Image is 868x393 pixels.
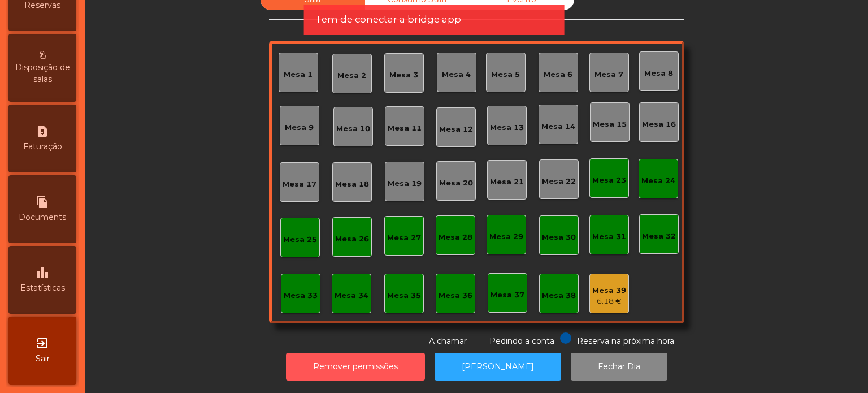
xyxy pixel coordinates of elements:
[544,69,572,80] div: Mesa 6
[439,124,473,135] div: Mesa 12
[641,175,675,187] div: Mesa 24
[592,175,626,186] div: Mesa 23
[642,231,676,242] div: Mesa 32
[593,119,627,130] div: Mesa 15
[541,121,575,132] div: Mesa 14
[592,296,626,307] div: 6.18 €
[542,290,576,301] div: Mesa 38
[490,122,524,133] div: Mesa 13
[283,179,316,190] div: Mesa 17
[490,176,524,188] div: Mesa 21
[571,353,667,381] button: Fechar Dia
[592,285,626,296] div: Mesa 39
[284,290,318,301] div: Mesa 33
[286,353,425,381] button: Remover permissões
[387,290,421,301] div: Mesa 35
[491,69,520,80] div: Mesa 5
[283,234,317,245] div: Mesa 25
[388,123,422,134] div: Mesa 11
[489,336,554,346] span: Pedindo a conta
[36,266,49,279] i: leaderboard
[337,70,366,81] div: Mesa 2
[489,231,523,243] div: Mesa 29
[542,176,576,187] div: Mesa 22
[285,122,314,133] div: Mesa 9
[36,195,49,209] i: file_copy
[429,336,467,346] span: A chamar
[642,119,676,130] div: Mesa 16
[592,231,626,243] div: Mesa 31
[284,69,313,80] div: Mesa 1
[19,211,66,223] span: Documents
[11,62,73,85] span: Disposição de salas
[594,69,623,80] div: Mesa 7
[542,232,576,243] div: Mesa 30
[387,232,421,244] div: Mesa 27
[577,336,674,346] span: Reserva na próxima hora
[439,178,473,189] div: Mesa 20
[439,290,472,301] div: Mesa 36
[439,232,472,243] div: Mesa 28
[36,336,49,350] i: exit_to_app
[36,353,50,365] span: Sair
[388,178,422,189] div: Mesa 19
[336,123,370,135] div: Mesa 10
[644,68,673,79] div: Mesa 8
[389,70,418,81] div: Mesa 3
[36,124,49,138] i: request_page
[315,12,461,27] span: Tem de conectar a bridge app
[335,234,369,245] div: Mesa 26
[23,141,62,153] span: Faturação
[335,290,368,301] div: Mesa 34
[335,179,369,190] div: Mesa 18
[491,290,524,301] div: Mesa 37
[442,69,471,80] div: Mesa 4
[435,353,561,381] button: [PERSON_NAME]
[20,282,65,294] span: Estatísticas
